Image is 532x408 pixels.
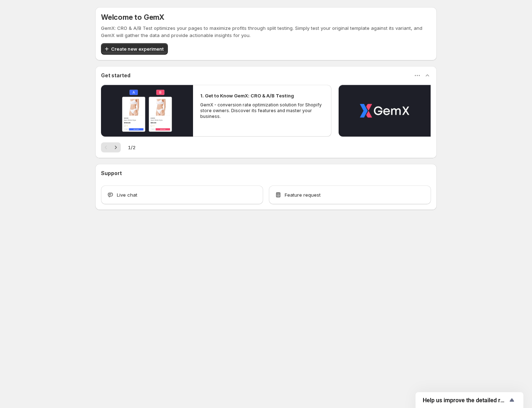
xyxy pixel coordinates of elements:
[101,170,122,177] h3: Support
[111,45,164,52] span: Create new experiment
[285,191,321,198] span: Feature request
[101,43,168,55] button: Create new experiment
[200,102,324,119] p: GemX - conversion rate optimization solution for Shopify store owners. Discover its features and ...
[111,142,121,152] button: Next
[339,85,431,137] button: Play video
[128,144,136,151] span: 1 / 2
[101,142,121,152] nav: Pagination
[423,397,508,404] span: Help us improve the detailed report for A/B campaigns
[101,72,130,79] h3: Get started
[101,85,193,137] button: Play video
[101,24,431,39] p: GemX: CRO & A/B Test optimizes your pages to maximize profits through split testing. Simply test ...
[101,13,164,22] h5: Welcome to GemX
[423,396,516,404] button: Show survey - Help us improve the detailed report for A/B campaigns
[200,92,294,99] h2: 1. Get to Know GemX: CRO & A/B Testing
[117,191,137,198] span: Live chat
